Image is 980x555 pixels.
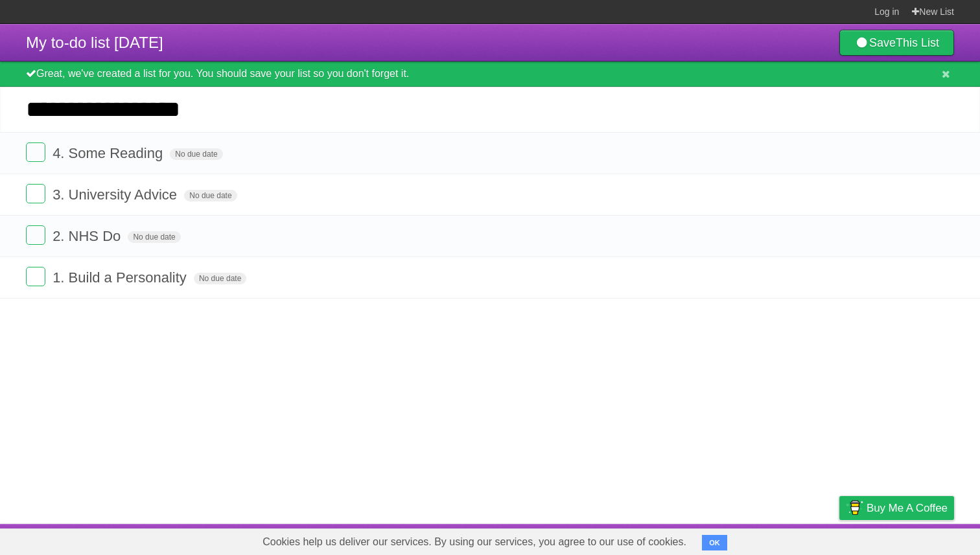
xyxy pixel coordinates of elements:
[839,30,954,56] a: SaveThis List
[128,231,180,243] span: No due date
[52,145,166,161] span: 4. Some Reading
[194,273,246,284] span: No due date
[26,34,163,51] span: My to-do list [DATE]
[52,187,180,203] span: 3. University Advice
[26,225,45,245] label: Done
[839,496,954,520] a: Buy me a coffee
[822,527,856,552] a: Privacy
[667,527,694,552] a: About
[867,497,948,519] span: Buy me a coffee
[710,527,762,552] a: Developers
[52,269,190,286] span: 1. Build a Personality
[26,142,45,162] label: Done
[778,527,807,552] a: Terms
[26,184,45,203] label: Done
[846,497,863,519] img: Buy me a coffee
[896,36,939,49] b: This List
[872,527,954,552] a: Suggest a feature
[250,529,699,555] span: Cookies help us deliver our services. By using our services, you agree to our use of cookies.
[184,190,237,201] span: No due date
[26,267,45,286] label: Done
[702,535,727,550] button: OK
[170,148,222,160] span: No due date
[52,228,124,244] span: 2. NHS Do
